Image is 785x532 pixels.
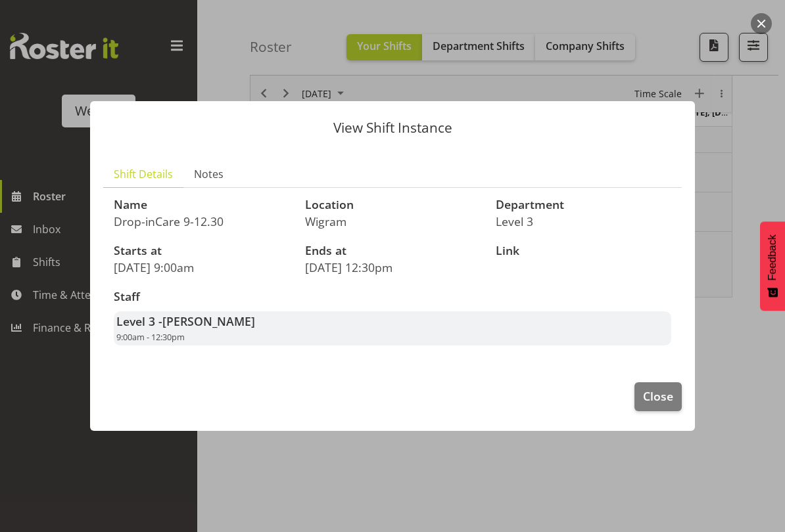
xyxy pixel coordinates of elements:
span: Shift Details [114,166,173,182]
span: 9:00am - 12:30pm [116,331,185,343]
p: [DATE] 12:30pm [305,260,481,275]
h3: Starts at [114,244,289,257]
button: Feedback - Show survey [760,221,785,311]
span: Notes [194,166,224,182]
p: Drop-inCare 9-12.30 [114,214,289,229]
h3: Location [305,198,481,211]
h3: Link [496,244,671,257]
button: Close [634,382,682,411]
h3: Ends at [305,244,481,257]
span: Feedback [767,234,778,280]
p: [DATE] 9:00am [114,260,289,275]
strong: Level 3 - [116,313,255,329]
span: [PERSON_NAME] [162,313,255,329]
p: View Shift Instance [103,121,682,135]
h3: Department [496,198,671,211]
p: Wigram [305,214,481,229]
p: Level 3 [496,214,671,229]
span: Close [643,388,673,405]
h3: Name [114,198,289,211]
h3: Staff [114,290,671,303]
